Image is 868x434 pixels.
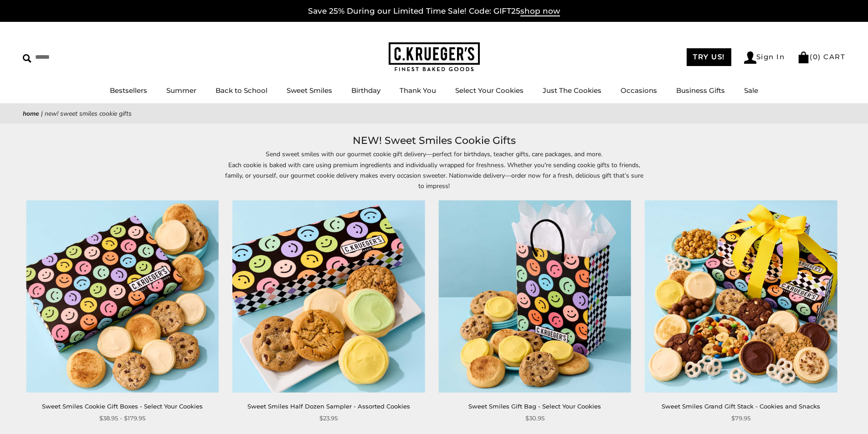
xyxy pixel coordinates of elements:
[110,86,147,95] a: Bestsellers
[41,109,43,118] span: |
[225,149,644,191] p: Send sweet smiles with our gourmet cookie gift delivery—perfect for birthdays, teacher gifts, car...
[99,414,145,423] span: $38.95 - $179.95
[389,42,480,72] img: C.KRUEGER'S
[23,50,131,64] input: Search
[26,200,219,393] img: Sweet Smiles Cookie Gift Boxes - Select Your Cookies
[23,109,39,118] a: Home
[687,48,731,66] a: TRY US!
[42,403,203,410] a: Sweet Smiles Cookie Gift Boxes - Select Your Cookies
[520,6,560,16] span: shop now
[731,414,750,423] span: $79.95
[36,133,832,149] h1: NEW! Sweet Smiles Cookie Gifts
[400,86,436,95] a: Thank You
[319,414,338,423] span: $23.95
[439,200,631,393] img: Sweet Smiles Gift Bag - Select Your Cookies
[645,200,837,393] img: Sweet Smiles Grand Gift Stack - Cookies and Snacks
[797,52,845,61] a: (0) CART
[468,403,601,410] a: Sweet Smiles Gift Bag - Select Your Cookies
[455,86,524,95] a: Select Your Cookies
[676,86,725,95] a: Business Gifts
[23,54,31,63] img: Search
[662,403,820,410] a: Sweet Smiles Grand Gift Stack - Cookies and Snacks
[621,86,657,95] a: Occasions
[216,86,267,95] a: Back to School
[287,86,332,95] a: Sweet Smiles
[23,108,845,119] nav: breadcrumbs
[232,200,425,393] img: Sweet Smiles Half Dozen Sampler - Assorted Cookies
[351,86,380,95] a: Birthday
[797,51,810,63] img: Bag
[543,86,601,95] a: Just The Cookies
[308,6,560,16] a: Save 25% During our Limited Time Sale! Code: GIFT25shop now
[744,86,758,95] a: Sale
[525,414,544,423] span: $30.95
[813,52,818,61] span: 0
[744,51,756,64] img: Account
[45,109,132,118] span: NEW! Sweet Smiles Cookie Gifts
[744,51,785,64] a: Sign In
[166,86,196,95] a: Summer
[247,403,410,410] a: Sweet Smiles Half Dozen Sampler - Assorted Cookies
